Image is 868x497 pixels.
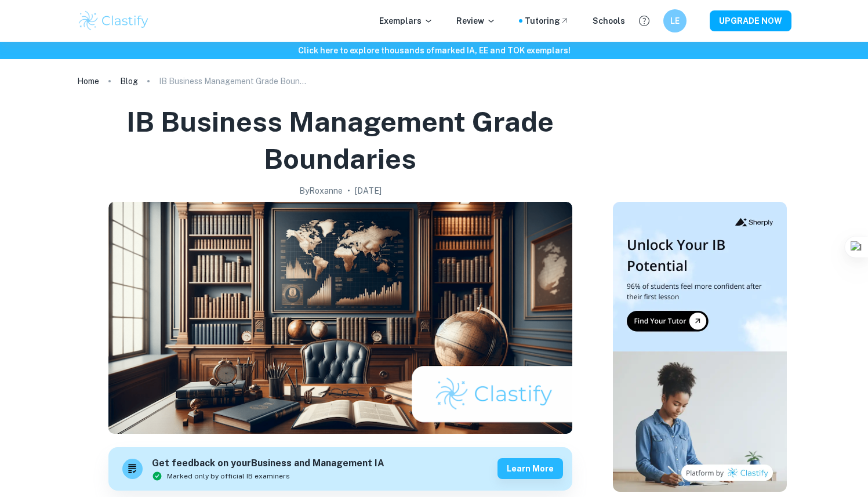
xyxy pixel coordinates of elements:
[77,9,151,32] img: Clastify logo
[355,184,382,197] h2: [DATE]
[82,103,599,177] h1: IB Business Management Grade Boundaries
[159,75,310,88] p: IB Business Management Grade Boundaries
[593,14,625,27] a: Schools
[108,202,572,434] img: IB Business Management Grade Boundaries cover image
[525,14,569,27] a: Tutoring
[167,471,290,481] span: Marked only by official IB examiners
[663,9,687,32] button: LE
[2,44,866,57] h6: Click here to explore thousands of marked IA, EE and TOK exemplars !
[497,458,563,479] button: Learn more
[108,447,572,491] a: Get feedback on yourBusiness and Management IAMarked only by official IB examinersLearn more
[299,184,343,197] h2: By Roxanne
[613,202,787,492] img: Thumbnail
[347,184,350,197] p: •
[152,456,384,471] h6: Get feedback on your Business and Management IA
[668,14,681,27] h6: LE
[456,14,496,27] p: Review
[120,73,138,89] a: Blog
[710,10,791,31] button: UPGRADE NOW
[634,11,654,31] button: Help and Feedback
[379,14,433,27] p: Exemplars
[77,73,99,89] a: Home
